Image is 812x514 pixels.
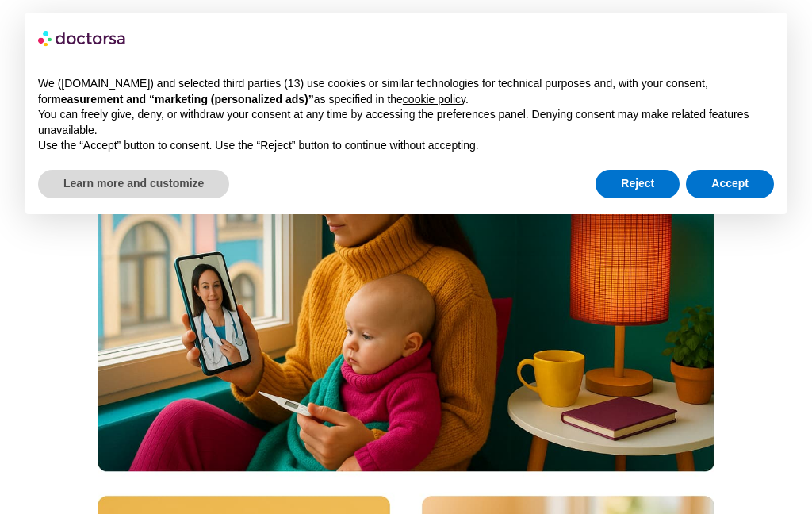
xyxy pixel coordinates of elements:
[38,107,774,138] p: You can freely give, deny, or withdraw your consent at any time by accessing the preferences pane...
[38,76,774,107] p: We ([DOMAIN_NAME]) and selected third parties (13) use cookies or similar technologies for techni...
[38,170,229,198] button: Learn more and customize
[38,138,774,154] p: Use the “Accept” button to consent. Use the “Reject” button to continue without accepting.
[51,93,313,105] strong: measurement and “marketing (personalized ads)”
[38,25,127,51] img: logo
[686,170,774,198] button: Accept
[596,170,680,198] button: Reject
[403,93,465,105] a: cookie policy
